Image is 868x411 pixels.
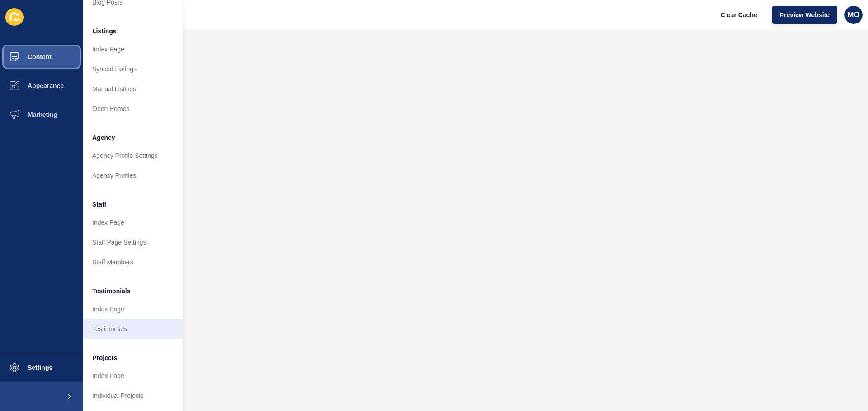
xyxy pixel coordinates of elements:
[83,59,183,79] a: Synced Listings
[92,286,131,296] span: Testimonials
[721,10,757,19] span: Clear Cache
[780,10,830,19] span: Preview Website
[92,200,106,209] span: Staff
[83,99,183,119] a: Open Homes
[83,166,183,185] a: Agency Profiles
[83,299,183,319] a: Index Page
[772,6,837,24] button: Preview Website
[83,366,183,386] a: Index Page
[83,212,183,232] a: Index Page
[83,319,183,339] a: Testimonials
[83,232,183,252] a: Staff Page Settings
[83,252,183,272] a: Staff Members
[92,27,117,36] span: Listings
[92,133,115,142] span: Agency
[83,386,183,406] a: Individual Projects
[92,353,117,362] span: Projects
[713,6,765,24] button: Clear Cache
[848,10,859,19] span: MO
[83,146,183,166] a: Agency Profile Settings
[83,79,183,99] a: Manual Listings
[83,39,183,59] a: Index Page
